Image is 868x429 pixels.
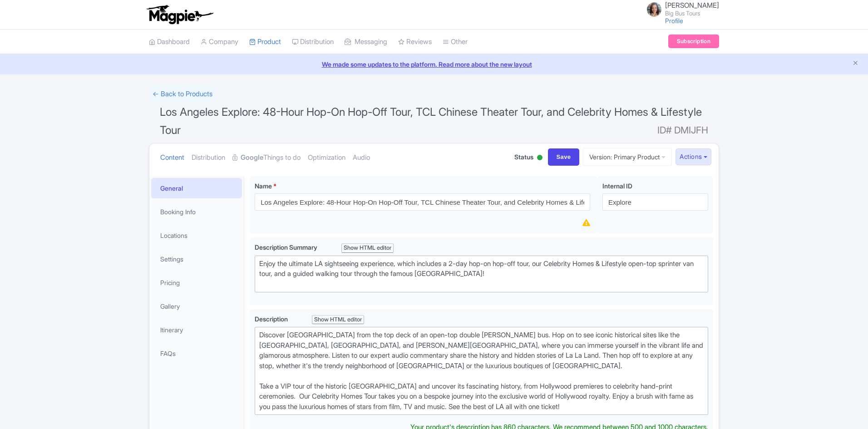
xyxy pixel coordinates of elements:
a: Product [249,30,281,54]
a: Distribution [292,30,334,54]
a: ← Back to Products [149,85,216,103]
a: Booking Info [151,202,242,222]
a: Company [201,30,238,54]
div: Show HTML editor [312,315,364,325]
div: Discover [GEOGRAPHIC_DATA] from the top deck of an open-top double [PERSON_NAME] bus. Hop on to s... [259,330,704,412]
a: Dashboard [149,30,190,54]
a: Pricing [151,272,242,293]
div: Enjoy the ultimate LA sightseeing experience, which includes a 2-day hop-on hop-off tour, our Cel... [259,259,704,290]
span: ID# DMIJFH [657,121,708,139]
span: Name [255,182,272,190]
a: Content [160,143,184,172]
a: FAQs [151,343,242,364]
button: Actions [676,148,711,165]
a: Locations [151,225,242,246]
div: Show HTML editor [341,243,394,253]
img: logo-ab69f6fb50320c5b225c76a69d11143b.png [144,5,215,25]
a: Subscription [668,35,719,48]
span: [PERSON_NAME] [665,1,719,10]
a: Profile [665,17,683,25]
span: Internal ID [602,182,632,190]
button: Close announcement [852,59,859,69]
a: General [151,178,242,198]
span: Status [514,152,533,162]
a: Settings [151,249,242,269]
a: Audio [353,143,370,172]
a: Distribution [192,143,225,172]
a: Itinerary [151,320,242,340]
a: Optimization [308,143,345,172]
input: Save [548,148,580,166]
a: Version: Primary Product [583,148,672,166]
div: Active [535,151,544,165]
span: Description [255,315,289,323]
a: GoogleThings to do [232,143,301,172]
a: Messaging [345,30,387,54]
a: Reviews [398,30,432,54]
img: jfp7o2nd6rbrsspqilhl.jpg [647,2,661,17]
a: [PERSON_NAME] Big Bus Tours [641,2,719,16]
a: Gallery [151,296,242,316]
span: Los Angeles Explore: 48-Hour Hop-On Hop-Off Tour, TCL Chinese Theater Tour, and Celebrity Homes &... [160,105,702,137]
strong: Google [241,153,263,163]
a: Other [443,30,468,54]
a: We made some updates to the platform. Read more about the new layout [5,59,863,69]
small: Big Bus Tours [665,10,719,16]
span: Description Summary [255,243,319,251]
